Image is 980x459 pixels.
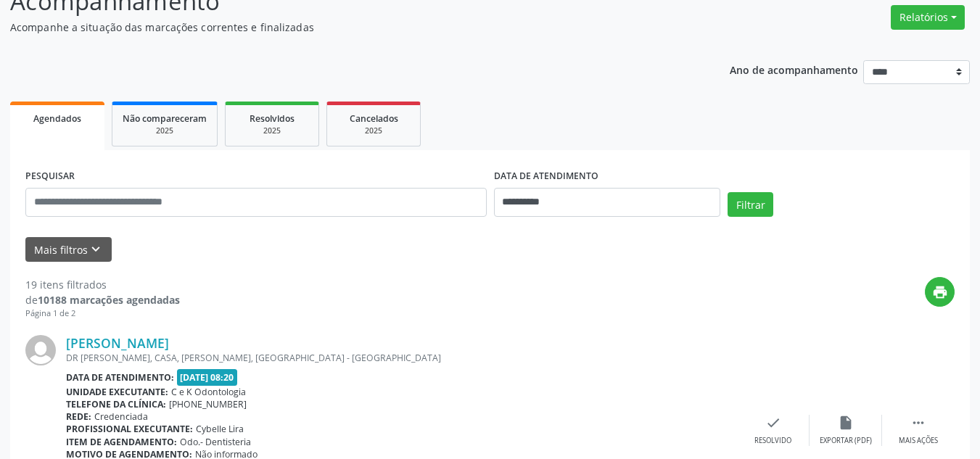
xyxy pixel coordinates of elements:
[66,335,169,351] a: [PERSON_NAME]
[899,436,938,446] div: Mais ações
[910,415,926,431] i: 
[66,398,166,410] b: Telefone da clínica:
[820,436,872,446] div: Exportar (PDF)
[33,112,81,125] span: Agendados
[25,292,180,307] div: de
[123,125,207,136] div: 2025
[236,125,308,136] div: 2025
[494,165,598,188] label: DATA DE ATENDIMENTO
[171,386,246,398] span: C e K Odontologia
[38,293,180,307] strong: 10188 marcações agendadas
[180,436,251,448] span: Odo.- Dentisteria
[754,436,791,446] div: Resolvido
[88,241,104,257] i: keyboard_arrow_down
[10,20,682,35] p: Acompanhe a situação das marcações correntes e finalizadas
[66,436,177,448] b: Item de agendamento:
[196,423,244,435] span: Cybelle Lira
[66,352,737,364] div: DR [PERSON_NAME], CASA, [PERSON_NAME], [GEOGRAPHIC_DATA] - [GEOGRAPHIC_DATA]
[25,165,75,188] label: PESQUISAR
[94,410,148,423] span: Credenciada
[925,277,955,307] button: print
[350,112,398,125] span: Cancelados
[838,415,854,431] i: insert_drive_file
[25,307,180,320] div: Página 1 de 2
[730,60,858,78] p: Ano de acompanhamento
[765,415,781,431] i: check
[25,277,180,292] div: 19 itens filtrados
[123,112,207,125] span: Não compareceram
[169,398,247,410] span: [PHONE_NUMBER]
[728,192,773,217] button: Filtrar
[337,125,410,136] div: 2025
[932,284,948,300] i: print
[25,237,112,262] button: Mais filtroskeyboard_arrow_down
[177,369,238,386] span: [DATE] 08:20
[250,112,295,125] span: Resolvidos
[66,410,91,423] b: Rede:
[66,423,193,435] b: Profissional executante:
[66,386,168,398] b: Unidade executante:
[66,371,174,384] b: Data de atendimento:
[891,5,965,30] button: Relatórios
[25,335,56,365] img: img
